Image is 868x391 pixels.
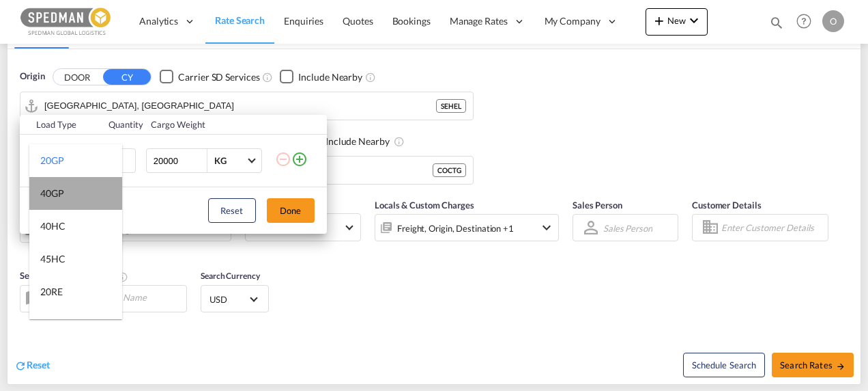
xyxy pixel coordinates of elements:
[40,154,64,167] div: 20GP
[40,187,64,200] div: 40GP
[40,252,66,266] div: 45HC
[40,318,63,332] div: 40RE
[40,285,63,299] div: 20RE
[40,219,66,233] div: 40HC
